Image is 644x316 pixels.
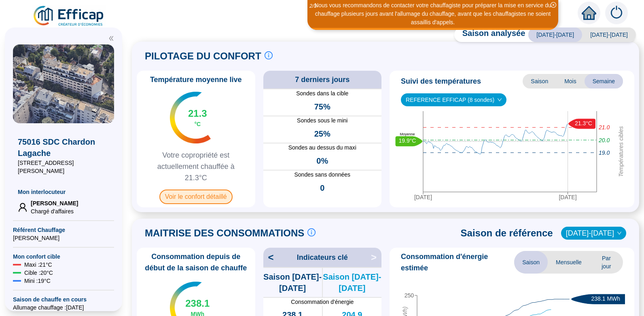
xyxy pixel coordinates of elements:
[566,227,621,239] span: 2023-2024
[400,132,415,136] text: Moyenne
[170,92,211,143] img: indicateur températures
[618,126,624,177] tspan: Températures cibles
[551,2,556,8] span: close-circle
[24,277,51,285] span: Mini : 19 °C
[263,89,382,98] span: Sondes dans la cible
[314,101,330,112] span: 75%
[263,298,382,306] span: Consommation d'énergie
[598,124,610,131] tspan: 21.0
[297,252,348,263] span: Indicateurs clé
[399,138,416,144] text: 19.9°C
[497,97,502,102] span: down
[401,76,481,87] span: Suivi des températures
[140,251,252,274] span: Consommation depuis de début de la saison de chauffe
[18,136,109,159] span: 75016 SDC Chardon Lagache
[309,3,317,9] i: 2 / 3
[528,27,582,42] span: [DATE]-[DATE]
[575,120,592,126] text: 21.3°C
[13,303,114,312] span: Allumage chauffage : [DATE]
[401,251,514,274] span: Consommation d'énergie estimée
[309,1,557,27] div: Nous vous recommandons de contacter votre chauffagiste pour préparer la mise en service du chauff...
[320,182,324,194] span: 0
[263,143,382,152] span: Sondes au dessus du maxi
[31,199,78,207] span: [PERSON_NAME]
[585,74,623,88] span: Semaine
[263,116,382,125] span: Sondes sous le mini
[108,36,114,41] span: double-left
[140,150,252,183] span: Votre copropriété est actuellement chauffée à 21.3°C
[13,234,114,242] span: [PERSON_NAME]
[18,188,109,196] span: Mon interlocuteur
[32,5,106,27] img: efficap energie logo
[556,74,585,88] span: Mois
[582,27,636,42] span: [DATE]-[DATE]
[598,137,610,143] tspan: 20.0
[371,251,381,264] span: >
[13,226,114,234] span: Référent Chauffage
[405,292,414,299] tspan: 250
[514,251,548,274] span: Saison
[31,207,78,215] span: Chargé d'affaires
[599,150,610,156] tspan: 19.0
[13,295,114,303] span: Saison de chauffe en cours
[24,261,52,269] span: Maxi : 21 °C
[265,51,273,59] span: info-circle
[590,251,623,274] span: Par jour
[159,190,233,204] span: Voir le confort détaillé
[559,194,576,200] tspan: [DATE]
[582,6,596,20] span: home
[605,2,628,24] img: alerts
[263,271,322,294] span: Saison [DATE]-[DATE]
[263,171,382,179] span: Sondes sans données
[316,155,328,166] span: 0%
[188,107,207,120] span: 21.3
[263,251,274,264] span: <
[314,128,330,139] span: 25%
[194,120,201,128] span: °C
[18,202,28,212] span: user
[185,297,210,310] span: 238.1
[18,159,109,175] span: [STREET_ADDRESS][PERSON_NAME]
[591,295,621,302] text: 238.1 MWh
[145,74,247,85] span: Température moyenne live
[454,27,525,42] span: Saison analysée
[548,251,590,274] span: Mensuelle
[323,271,381,294] span: Saison [DATE]-[DATE]
[145,50,261,63] span: PILOTAGE DU CONFORT
[295,74,350,85] span: 7 derniers jours
[523,74,556,88] span: Saison
[617,231,622,236] span: down
[24,269,53,277] span: Cible : 20 °C
[13,253,114,261] span: Mon confort cible
[145,227,304,240] span: MAITRISE DES CONSOMMATIONS
[461,227,553,240] span: Saison de référence
[414,194,432,200] tspan: [DATE]
[406,94,502,106] span: REFERENCE EFFICAP (8 sondes)
[307,228,316,236] span: info-circle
